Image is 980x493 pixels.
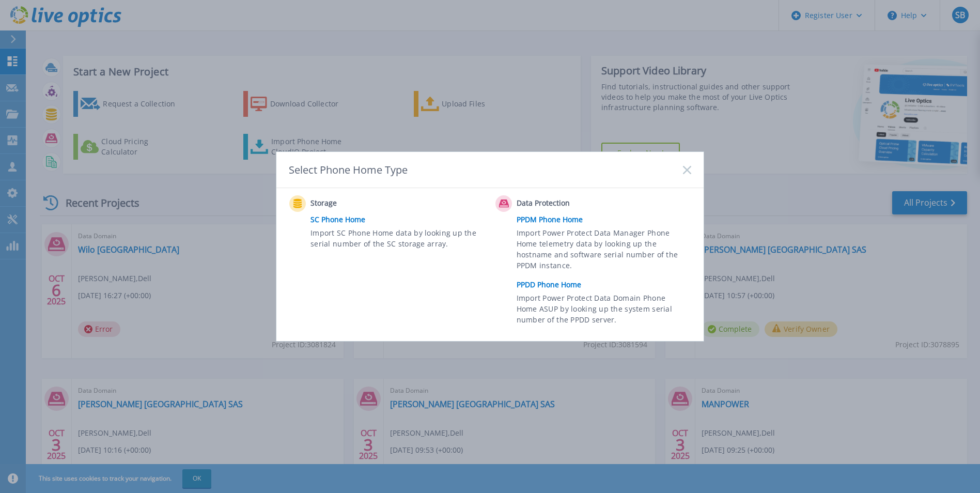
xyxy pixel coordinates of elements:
span: Import Power Protect Data Manager Phone Home telemetry data by looking up the hostname and softwa... [517,227,689,275]
span: Import Power Protect Data Domain Phone Home ASUP by looking up the system serial number of the PP... [517,292,689,328]
a: PPDD Phone Home [517,277,696,292]
div: Select Phone Home Type [289,163,409,177]
span: Import SC Phone Home data by looking up the serial number of the SC storage array. [310,227,483,251]
a: SC Phone Home [310,212,490,227]
span: Storage [310,197,413,210]
a: PPDM Phone Home [517,212,696,227]
span: Data Protection [517,197,619,210]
